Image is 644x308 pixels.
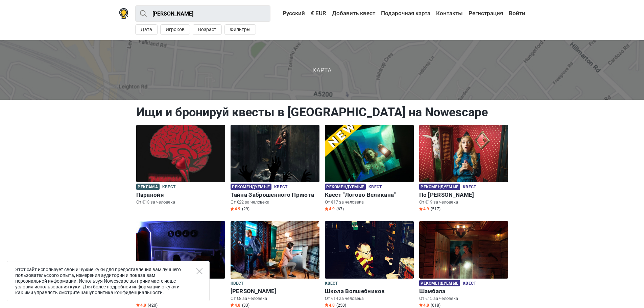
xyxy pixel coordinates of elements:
button: Игроков [160,24,190,35]
div: Этот сайт использует свои и чужие куки для предоставления вам лучшего пользовательского опыта, из... [7,261,210,301]
span: 4.8 [325,303,335,308]
p: От €22 за человека [231,199,319,205]
span: Квест [463,184,476,191]
img: Star [419,303,423,307]
span: Квест [463,280,476,287]
p: От €8 за человека [231,295,319,302]
span: 4.8 [419,303,429,308]
p: От €17 за человека [325,199,414,205]
img: По Следам Алисы [419,125,508,182]
p: От €13 за человека [136,199,225,205]
span: Квест [274,184,287,191]
img: Star [231,303,234,307]
span: Квест [325,280,338,287]
h6: [PERSON_NAME] [231,288,319,295]
span: Квест [231,280,244,287]
h6: Шамбала [419,288,508,295]
span: Реклама [136,184,160,190]
img: Русский [278,11,283,16]
span: (517) [431,206,440,212]
a: Тайна Заброшенного Приюта Рекомендуемые Квест Тайна Заброшенного Приюта От €22 за человека Star4.... [231,125,319,213]
img: Тайна Заброшенного Приюта [231,125,319,182]
a: По Следам Алисы Рекомендуемые Квест По [PERSON_NAME] От €19 за человека Star4.9 (517) [419,125,508,213]
span: (83) [242,303,249,308]
span: Рекомендуемые [231,184,271,190]
img: Шамбала [419,221,508,279]
button: Close [196,268,202,274]
img: Star [136,303,140,307]
span: 4.8 [136,303,146,308]
span: Рекомендуемые [419,184,460,190]
h6: Паранойя [136,191,225,198]
img: Nowescape logo [119,8,128,19]
span: (250) [336,303,346,308]
button: Возраст [193,24,222,35]
span: 4.9 [419,206,429,212]
p: От €19 за человека [419,199,508,205]
span: (420) [148,303,158,308]
a: Русский [276,7,307,20]
a: Войти [507,7,525,20]
a: Квест "Логово Великана" Рекомендуемые Квест Квест "Логово Великана" От €17 за человека Star4.9 (67) [325,125,414,213]
a: € EUR [309,7,328,20]
a: Подарочная карта [379,7,432,20]
a: Паранойя Реклама Квест Паранойя От €13 за человека [136,125,225,207]
span: 4.9 [231,206,240,212]
img: Школа Волшебников [325,221,414,279]
span: Рекомендуемые [325,184,366,190]
img: Star [231,207,234,211]
h6: Тайна Заброшенного Приюта [231,191,319,198]
img: Паранойя [136,125,225,182]
img: Star [325,303,328,307]
h6: По [PERSON_NAME] [419,191,508,198]
span: (29) [242,206,249,212]
p: От €15 за человека [419,295,508,302]
h6: Квест "Логово Великана" [325,191,414,198]
span: 4.8 [231,303,240,308]
img: Star [419,207,423,211]
h6: Школа Волшебников [325,288,414,295]
button: Дата [135,24,158,35]
span: Квест [162,184,175,191]
a: Контакты [434,7,464,20]
img: Star [325,207,328,211]
h1: Ищи и бронируй квесты в [GEOGRAPHIC_DATA] на Nowescape [136,105,508,120]
span: 4.9 [325,206,335,212]
span: (618) [431,303,440,308]
img: Побег Из Банка [136,221,225,279]
button: Фильтры [224,24,256,35]
span: Рекомендуемые [419,280,460,286]
a: Регистрация [467,7,505,20]
a: Добавить квест [330,7,377,20]
img: Шерлок Холмс [231,221,319,279]
input: Попробуйте “Лондон” [135,5,270,22]
img: Квест "Логово Великана" [325,125,414,182]
p: От €14 за человека [325,295,414,302]
span: (67) [336,206,344,212]
span: Квест [368,184,382,191]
